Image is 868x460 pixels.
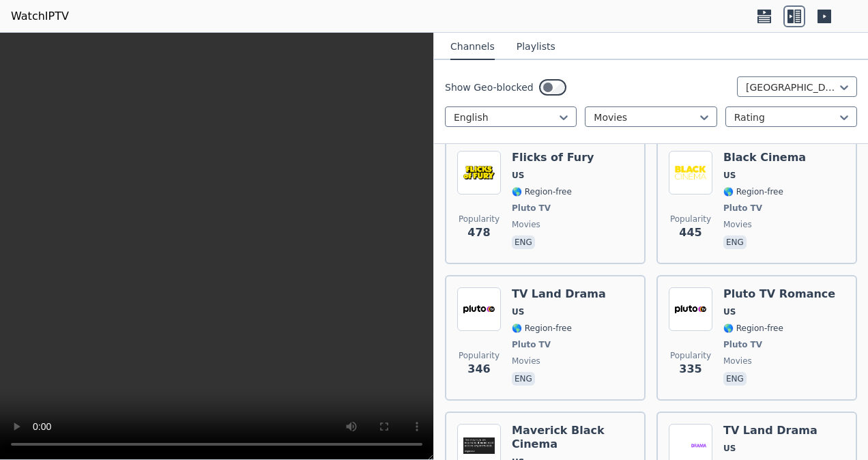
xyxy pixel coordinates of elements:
[723,356,752,366] span: movies
[679,225,701,241] span: 445
[517,34,555,60] button: Playlists
[723,339,762,350] span: Pluto TV
[459,350,500,361] span: Popularity
[512,372,535,386] p: eng
[457,151,501,195] img: Flicks of Fury
[512,339,551,350] span: Pluto TV
[450,34,495,60] button: Channels
[512,424,633,451] h6: Maverick Black Cinema
[723,170,736,181] span: US
[512,170,524,181] span: US
[670,350,711,361] span: Popularity
[459,214,500,225] span: Popularity
[512,356,540,366] span: movies
[512,287,606,301] h6: TV Land Drama
[445,81,534,94] label: Show Geo-blocked
[457,287,501,331] img: TV Land Drama
[467,361,490,377] span: 346
[512,203,551,214] span: Pluto TV
[11,8,69,25] a: WatchIPTV
[512,323,572,334] span: 🌎 Region-free
[467,225,490,241] span: 478
[723,287,835,301] h6: Pluto TV Romance
[512,235,535,249] p: eng
[723,443,736,454] span: US
[723,203,762,214] span: Pluto TV
[723,151,806,164] h6: Black Cinema
[512,219,540,230] span: movies
[512,306,524,317] span: US
[723,186,783,197] span: 🌎 Region-free
[723,372,747,386] p: eng
[723,323,783,334] span: 🌎 Region-free
[669,151,712,195] img: Black Cinema
[670,214,711,225] span: Popularity
[723,424,818,437] h6: TV Land Drama
[512,186,572,197] span: 🌎 Region-free
[723,306,736,317] span: US
[723,235,747,249] p: eng
[669,287,712,331] img: Pluto TV Romance
[679,361,701,377] span: 335
[723,219,752,230] span: movies
[512,151,594,164] h6: Flicks of Fury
